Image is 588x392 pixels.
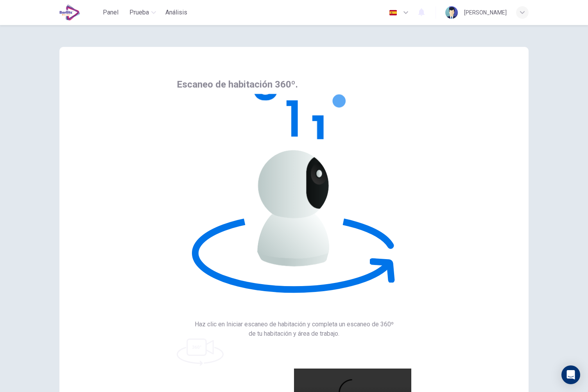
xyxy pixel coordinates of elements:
button: Prueba [126,5,159,20]
button: Panel [98,5,123,20]
span: Haz clic en Iniciar escaneo de habitación y completa un escaneo de 360º [177,320,411,329]
button: Análisis [162,5,190,20]
img: es [388,10,398,16]
span: de tu habitación y área de trabajo. [177,329,411,338]
span: Análisis [165,8,187,17]
span: Panel [103,8,118,17]
a: EduSynch logo [59,5,98,20]
img: Profile picture [445,6,458,19]
span: Prueba [129,8,149,17]
div: Open Intercom Messenger [561,365,580,384]
span: Escaneo de habitación 360º. [177,79,298,90]
img: EduSynch logo [59,5,80,20]
div: [PERSON_NAME] [464,8,507,17]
